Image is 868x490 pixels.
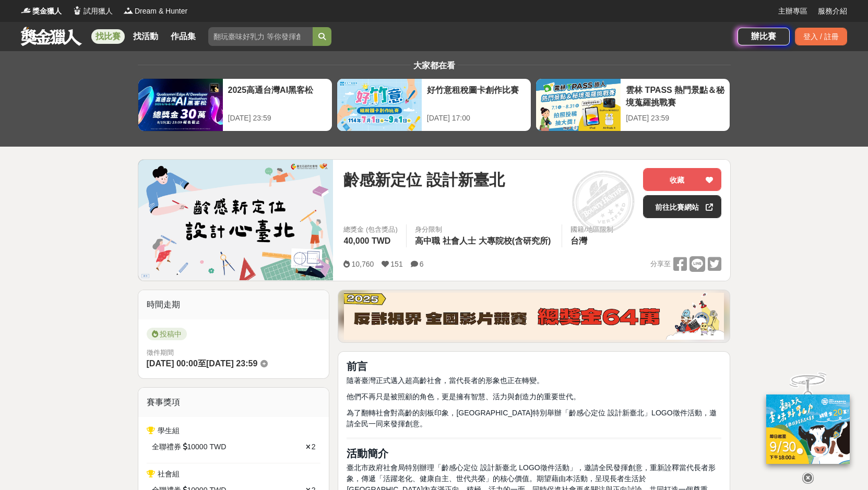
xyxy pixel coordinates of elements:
[347,409,716,428] span: 為了翻轉社會對高齡的刻板印象，[GEOGRAPHIC_DATA]特別舉辦「齡感心定位 設計新臺北」LOGO徵件活動，邀請全民一同來發揮創意。
[347,376,544,385] span: 隨著臺灣正式邁入超高齡社會，當代長者的形象也正在轉變。
[479,236,551,245] span: 大專院校(含研究所)
[818,6,847,17] a: 服務介紹
[123,6,187,17] a: LogoDream & Hunter
[84,6,113,17] span: 試用獵人
[766,395,850,464] img: c171a689-fb2c-43c6-a33c-e56b1f4b2190.jpg
[72,6,113,17] a: Logo試用獵人
[415,224,554,235] div: 身分限制
[209,441,226,452] span: TWD
[626,84,724,107] div: 雲林 TPASS 熱門景點＆秘境蒐羅挑戰賽
[443,236,476,245] span: 社會人士
[21,6,62,17] a: Logo獎金獵人
[738,28,790,45] a: 辦比賽
[411,61,458,70] span: 大家都在看
[21,5,31,16] img: Logo
[187,441,208,452] span: 10000
[536,78,730,132] a: 雲林 TPASS 熱門景點＆秘境蒐羅挑戰賽[DATE] 23:59
[337,78,531,132] a: 好竹意租稅圖卡創作比賽[DATE] 17:00
[778,6,807,17] a: 主辦專區
[138,160,334,280] img: Cover Image
[570,224,613,235] div: 國籍/地區限制
[351,260,374,268] span: 10,760
[129,29,162,44] a: 找活動
[147,359,198,368] span: [DATE] 00:00
[72,5,82,16] img: Logo
[135,6,187,17] span: Dream & Hunter
[650,256,671,272] span: 分享至
[420,260,424,268] span: 6
[343,168,504,192] span: 齡感新定位 設計新臺北
[147,349,174,356] span: 徵件期間
[138,388,329,417] div: 賽事獎項
[427,84,526,107] div: 好竹意租稅圖卡創作比賽
[795,28,847,45] div: 登入 / 註冊
[312,443,316,451] span: 2
[208,27,313,46] input: 翻玩臺味好乳力 等你發揮創意！
[643,195,721,218] a: 前往比賽網站
[427,113,526,124] div: [DATE] 17:00
[344,293,724,340] img: 760c60fc-bf85-49b1-bfa1-830764fee2cd.png
[343,236,390,245] span: 40,000 TWD
[138,290,329,319] div: 時間走期
[91,29,125,44] a: 找比賽
[343,224,397,235] span: 總獎金 (包含獎品)
[415,236,440,245] span: 高中職
[206,359,257,368] span: [DATE] 23:59
[123,5,134,16] img: Logo
[167,29,200,44] a: 作品集
[347,361,367,372] strong: 前言
[158,470,180,478] span: 社會組
[152,441,181,452] span: 全聯禮券
[158,426,180,435] span: 學生組
[198,359,206,368] span: 至
[626,113,724,124] div: [DATE] 23:59
[147,328,187,340] span: 投稿中
[347,448,388,459] strong: 活動簡介
[228,84,327,107] div: 2025高通台灣AI黑客松
[138,78,332,132] a: 2025高通台灣AI黑客松[DATE] 23:59
[570,236,587,245] span: 台灣
[643,168,721,191] button: 收藏
[390,260,402,268] span: 151
[32,6,62,17] span: 獎金獵人
[347,392,580,401] span: 他們不再只是被照顧的角色，更是擁有智慧、活力與創造力的重要世代。
[228,113,327,124] div: [DATE] 23:59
